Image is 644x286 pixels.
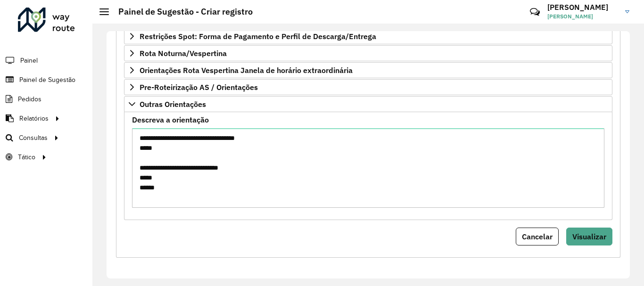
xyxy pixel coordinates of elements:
span: Pedidos [18,94,41,104]
a: Contato Rápido [525,2,545,22]
span: Orientações Rota Vespertina Janela de horário extraordinária [140,66,353,74]
span: Painel [20,56,38,65]
span: [PERSON_NAME] [547,12,618,21]
a: Restrições Spot: Forma de Pagamento e Perfil de Descarga/Entrega [124,28,612,44]
a: Orientações Rota Vespertina Janela de horário extraordinária [124,62,612,78]
span: Relatórios [19,114,49,123]
span: Pre-Roteirização AS / Orientações [140,83,258,91]
span: Outras Orientações [140,100,206,108]
a: Outras Orientações [124,96,612,112]
h3: [PERSON_NAME] [547,3,618,12]
label: Descreva a orientação [132,114,209,125]
span: Cancelar [522,232,553,241]
span: Restrições Spot: Forma de Pagamento e Perfil de Descarga/Entrega [140,33,376,40]
div: Outras Orientações [124,112,612,220]
button: Cancelar [516,228,559,245]
button: Visualizar [566,228,612,245]
span: Rota Noturna/Vespertina [140,49,227,57]
span: Visualizar [572,232,606,241]
a: Pre-Roteirização AS / Orientações [124,79,612,95]
span: Painel de Sugestão [19,75,75,85]
span: Consultas [19,133,48,143]
a: Rota Noturna/Vespertina [124,45,612,61]
h2: Painel de Sugestão - Criar registro [109,7,253,17]
span: Tático [18,152,35,162]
